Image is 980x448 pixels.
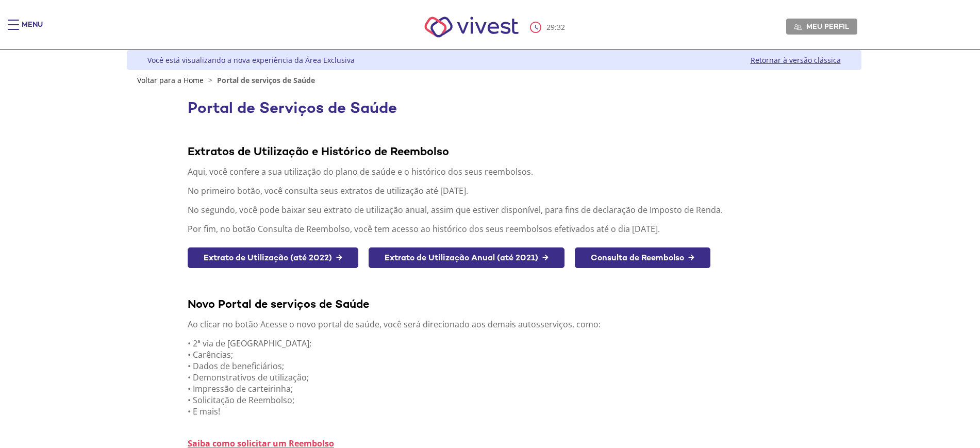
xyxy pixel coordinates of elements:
[188,204,800,215] p: No segundo, você pode baixar seu extrato de utilização anual, assim que estiver disponível, para ...
[751,55,841,65] a: Retornar à versão clássica
[188,223,800,235] p: Por fim, no botão Consulta de Reembolso, você tem acesso ao histórico dos seus reembolsos efetiva...
[137,75,204,85] a: Voltar para a Home
[575,247,710,269] a: Consulta de Reembolso →
[22,20,43,40] div: Menu
[188,144,800,158] div: Extratos de Utilização e Histórico de Reembolso
[413,5,530,49] img: Vivest
[188,166,800,177] p: Aqui, você confere a sua utilização do plano de saúde e o histórico dos seus reembolsos.
[188,247,358,269] a: Extrato de Utilização (até 2022) →
[188,99,800,117] h1: Portal de Serviços de Saúde
[786,19,857,34] a: Meu perfil
[188,338,800,417] p: • 2ª via de [GEOGRAPHIC_DATA]; • Carências; • Dados de beneficiários; • Demonstrativos de utiliza...
[188,319,800,330] p: Ao clicar no botão Acesse o novo portal de saúde, você será direcionado aos demais autosserviços,...
[806,22,849,31] span: Meu perfil
[217,75,315,85] span: Portal de serviços de Saúde
[530,22,567,33] div: :
[206,75,215,85] span: >
[369,247,564,269] a: Extrato de Utilização Anual (até 2021) →
[557,22,565,32] span: 32
[546,22,555,32] span: 29
[188,296,800,311] div: Novo Portal de serviços de Saúde
[147,55,355,65] div: Você está visualizando a nova experiência da Área Exclusiva
[794,23,802,31] img: Meu perfil
[188,185,800,196] p: No primeiro botão, você consulta seus extratos de utilização até [DATE].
